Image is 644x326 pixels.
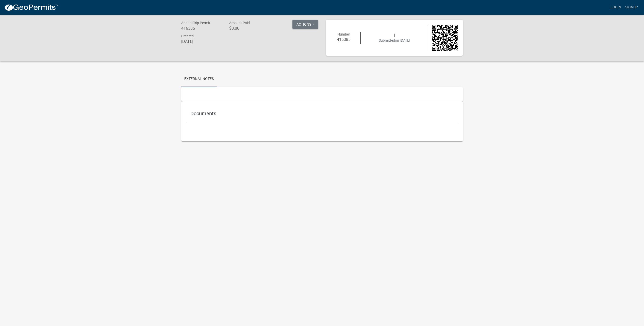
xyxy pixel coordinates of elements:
h6: [DATE] [181,39,222,44]
a: Login [608,3,623,12]
span: | [394,33,395,37]
h6: $0.00 [229,26,270,31]
button: Actions [292,20,318,29]
span: Amount Paid [229,21,250,25]
a: Signup [623,3,640,12]
span: Created [181,34,194,38]
h6: 416385 [181,26,222,31]
h5: Documents [190,110,454,117]
a: External Notes [181,71,217,87]
span: Annual Trip Permit [181,21,210,25]
span: Submitted on [DATE] [379,38,410,42]
h6: 416385 [331,37,357,42]
span: Number [337,32,350,36]
img: QR code [432,25,458,51]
